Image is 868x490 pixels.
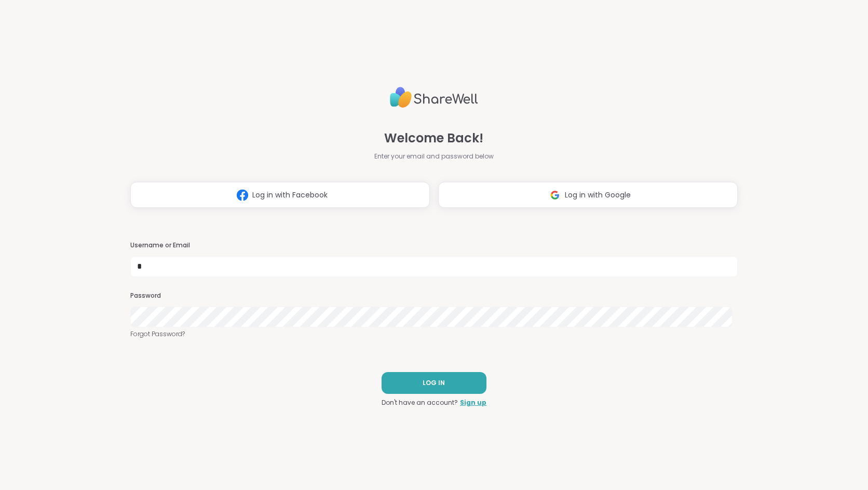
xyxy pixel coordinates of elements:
button: LOG IN [382,372,486,394]
span: LOG IN [423,378,445,388]
span: Log in with Google [565,190,631,201]
h3: Username or Email [130,241,738,250]
span: Enter your email and password below [374,152,494,161]
span: Welcome Back! [384,129,483,148]
h3: Password [130,292,738,300]
img: ShareWell Logomark [233,186,252,205]
a: Sign up [460,398,486,407]
span: Log in with Facebook [252,190,328,201]
img: ShareWell Logomark [545,186,565,205]
img: ShareWell Logo [390,83,478,112]
a: Forgot Password? [130,329,738,339]
button: Log in with Google [438,182,738,208]
span: Don't have an account? [382,398,458,407]
button: Log in with Facebook [130,182,430,208]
